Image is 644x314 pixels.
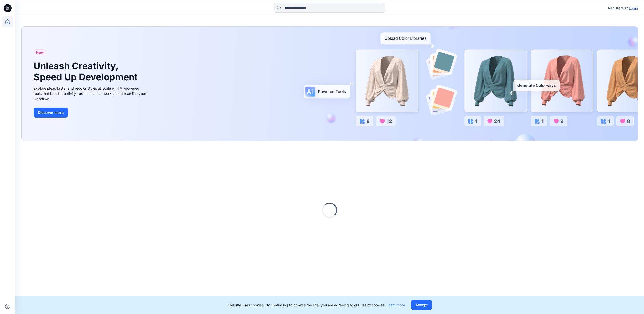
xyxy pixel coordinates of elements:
[608,5,628,11] p: Registered?
[386,303,405,307] a: Learn more
[228,302,405,308] p: This site uses cookies. By continuing to browse the site, you are agreeing to our use of cookies.
[36,49,44,55] span: New
[629,6,638,11] p: Login
[34,108,148,118] a: Discover more
[411,300,432,310] button: Accept
[34,108,68,118] button: Discover more
[34,61,140,82] h1: Unleash Creativity, Speed Up Development
[34,86,148,102] div: Explore ideas faster and recolor styles at scale with AI-powered tools that boost creativity, red...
